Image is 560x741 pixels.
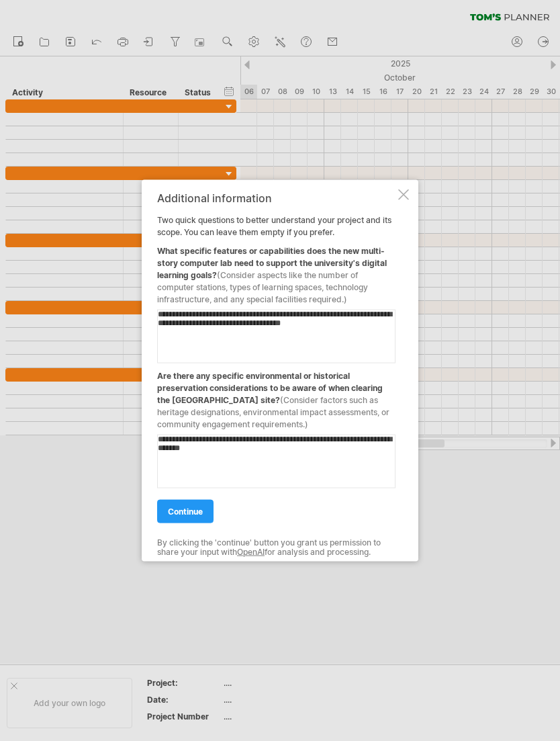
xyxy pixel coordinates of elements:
div: Two quick questions to better understand your project and its scope. You can leave them empty if ... [157,191,395,550]
span: (Consider aspects like the number of computer stations, types of learning spaces, technology infr... [157,269,368,304]
span: continue [168,506,203,516]
div: Are there any specific environmental or historical preservation considerations to be aware of whe... [157,363,395,430]
div: What specific features or capabilities does the new multi-story computer lab need to support the ... [157,238,395,305]
a: continue [157,499,214,523]
div: By clicking the 'continue' button you grant us permission to share your input with for analysis a... [157,537,395,557]
div: Additional information [157,191,395,204]
a: OpenAI [237,547,265,557]
span: (Consider factors such as heritage designations, environmental impact assessments, or community e... [157,394,389,429]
